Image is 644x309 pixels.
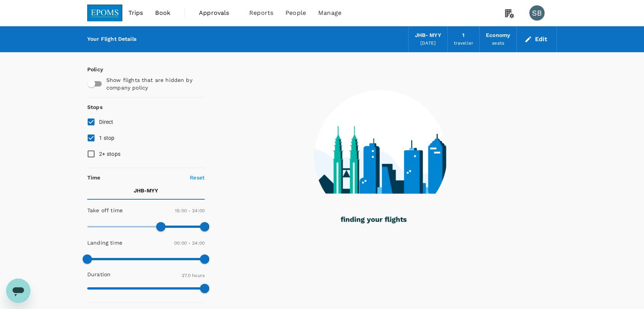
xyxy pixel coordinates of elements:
[6,279,30,303] iframe: Button to launch messaging window
[249,8,273,18] span: Reports
[87,174,101,181] p: Time
[462,31,465,40] div: 1
[174,240,205,246] span: 00:00 - 24:00
[318,8,341,18] span: Manage
[87,271,111,278] p: Duration
[175,208,205,213] span: 15:00 - 24:00
[87,239,122,247] p: Landing time
[87,207,123,214] p: Take off time
[99,119,114,125] span: Direct
[285,8,306,18] span: People
[486,31,510,40] div: Economy
[134,187,158,194] p: JHB - MYY
[182,273,205,278] span: 27.0 hours
[415,31,441,40] div: JHB - MYY
[492,40,504,47] div: seats
[99,135,115,141] span: 1 stop
[420,40,436,47] div: [DATE]
[190,174,205,181] p: Reset
[87,5,122,21] img: EPOMS SDN BHD
[155,8,170,18] span: Book
[106,76,199,91] p: Show flights that are hidden by company policy
[199,8,237,18] span: Approvals
[523,33,550,45] button: Edit
[454,40,473,47] div: traveller
[128,8,143,18] span: Trips
[341,217,407,224] g: finding your flights
[99,151,120,157] span: 2+ stops
[87,66,94,73] p: Policy
[87,104,103,110] strong: Stops
[87,35,136,43] div: Your Flight Details
[529,5,545,21] div: SB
